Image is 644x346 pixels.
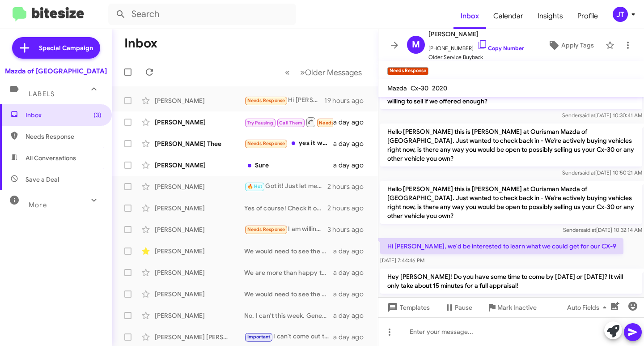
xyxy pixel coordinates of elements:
[479,299,544,316] button: Mark Inactive
[25,175,59,184] span: Save a Deal
[333,268,371,277] div: a day ago
[25,111,102,120] span: Inbox
[247,141,285,146] span: Needs Response
[562,112,642,119] span: Sender [DATE] 10:30:41 AM
[582,296,598,303] span: said at
[613,7,628,22] div: JT
[563,226,642,233] span: Sender [DATE] 10:32:14 AM
[477,45,524,51] a: Copy Number
[380,269,642,294] p: Hey [PERSON_NAME]! Do you have some time to come by [DATE] or [DATE]? It will only take about 15 ...
[580,169,595,176] span: said at
[333,139,371,148] div: a day ago
[305,68,362,77] span: Older Messages
[155,139,244,148] div: [PERSON_NAME] Thee
[244,138,333,149] div: yes it was thank you
[380,257,424,264] span: [DATE] 7:44:46 PM
[562,169,642,176] span: Sender [DATE] 10:50:21 AM
[333,247,371,256] div: a day ago
[327,204,371,213] div: 2 hours ago
[247,184,263,189] span: 🔥 Hot
[387,84,407,92] span: Mazda
[486,3,530,29] a: Calendar
[247,226,285,232] span: Needs Response
[386,299,430,316] span: Templates
[497,299,537,316] span: Mark Inactive
[93,111,102,120] span: (3)
[432,84,447,92] span: 2020
[244,181,327,192] div: Got it! Just let me know what day next month works for you.
[428,39,524,53] span: [PHONE_NUMBER]
[124,36,157,51] h1: Inbox
[5,67,107,76] div: Mazda of [GEOGRAPHIC_DATA]
[155,247,244,256] div: [PERSON_NAME]
[453,3,486,29] a: Inbox
[570,3,605,29] span: Profile
[244,311,333,320] div: No. I can't this week. Generally the car is in very good shape and drives well. It has 2 dings on...
[155,311,244,320] div: [PERSON_NAME]
[412,38,420,52] span: M
[285,67,290,78] span: «
[333,333,371,342] div: a day ago
[155,290,244,299] div: [PERSON_NAME]
[247,334,271,340] span: Important
[280,63,295,81] button: Previous
[561,37,594,53] span: Apply Tags
[380,238,623,254] p: Hi [PERSON_NAME], we'd be interested to learn what we could get for our CX-9
[244,247,333,256] div: We would need to see the vehicle in person, Would sometime [DATE] work for a free 10-15 mintue ap...
[247,120,273,126] span: Try Pausing
[155,118,244,127] div: [PERSON_NAME]
[580,226,596,233] span: said at
[155,225,244,234] div: [PERSON_NAME]
[605,7,634,22] button: JT
[333,161,371,170] div: a day ago
[244,95,324,106] div: Hi [PERSON_NAME], we'd be interested to learn what we could get for our CX-9
[244,116,333,128] div: Inbound Call
[279,120,302,126] span: Call Them
[333,118,371,127] div: a day ago
[108,4,296,25] input: Search
[567,299,610,316] span: Auto Fields
[324,96,371,105] div: 19 hours ago
[333,290,371,299] div: a day ago
[244,290,333,299] div: We would need to see the vehicle in person. Would sometime [DATE] or [DATE] work for you to bring...
[29,90,55,98] span: Labels
[12,37,100,59] a: Special Campaign
[25,154,76,162] span: All Conversations
[387,67,428,75] small: Needs Response
[300,67,305,78] span: »
[155,333,244,342] div: [PERSON_NAME] [PERSON_NAME]
[333,311,371,320] div: a day ago
[327,182,371,191] div: 2 hours ago
[428,53,524,62] span: Older Service Buyback
[560,299,617,316] button: Auto Fields
[428,29,524,39] span: [PERSON_NAME]
[580,112,595,119] span: said at
[280,63,367,81] nav: Page navigation example
[244,161,333,170] div: Sure
[380,124,642,167] p: Hello [PERSON_NAME] this is [PERSON_NAME] at Ourisman Mazda of [GEOGRAPHIC_DATA]. Just wanted to ...
[244,332,333,342] div: I can't come out to [GEOGRAPHIC_DATA]
[319,120,357,126] span: Needs Response
[25,132,102,141] span: Needs Response
[437,299,479,316] button: Pause
[29,201,47,209] span: More
[244,224,327,235] div: I am willing to trade my Mazda CX-5 to Lexus GX460 the black line edition if that is available.
[530,3,570,29] a: Insights
[155,268,244,277] div: [PERSON_NAME]
[39,43,93,52] span: Special Campaign
[455,299,472,316] span: Pause
[327,225,371,234] div: 3 hours ago
[247,98,285,103] span: Needs Response
[411,84,428,92] span: Cx-30
[155,182,244,191] div: [PERSON_NAME]
[244,204,327,213] div: Yes of course! Check it out! [URL][DOMAIN_NAME]
[541,296,642,303] span: [PERSON_NAME] [DATE] 2:39:50 PM
[155,96,244,105] div: [PERSON_NAME]
[380,181,642,224] p: Hello [PERSON_NAME] this is [PERSON_NAME] at Ourisman Mazda of [GEOGRAPHIC_DATA]. Just wanted to ...
[155,204,244,213] div: [PERSON_NAME]
[378,299,437,316] button: Templates
[155,161,244,170] div: [PERSON_NAME]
